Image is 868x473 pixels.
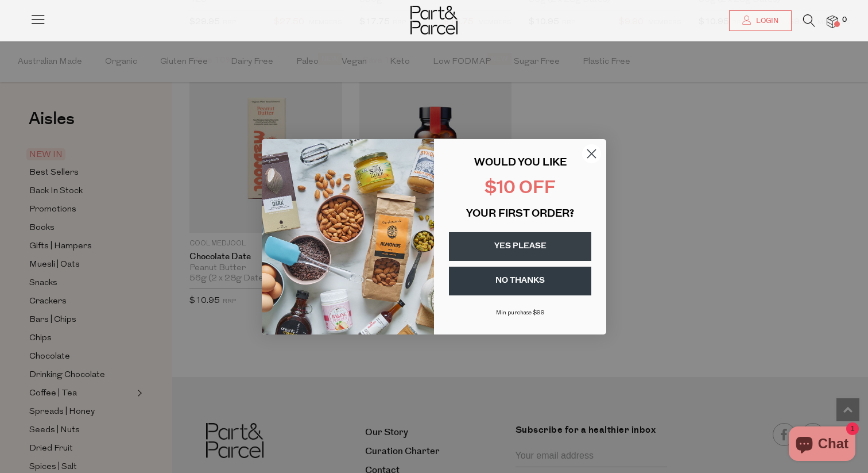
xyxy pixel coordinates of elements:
[496,310,545,316] span: Min purchase $99
[729,10,792,31] a: Login
[753,16,778,26] span: Login
[262,139,434,334] img: 43fba0fb-7538-40bc-babb-ffb1a4d097bc.jpeg
[582,144,602,164] button: Close dialog
[485,180,556,198] span: $10 OFF
[827,16,838,28] a: 0
[785,426,859,464] inbox-online-store-chat: Shopify online store chat
[474,158,567,168] span: WOULD YOU LIKE
[449,232,591,261] button: YES PLEASE
[449,267,591,295] button: NO THANKS
[466,209,574,220] span: YOUR FIRST ORDER?
[410,6,458,34] img: Part&Parcel
[839,15,850,25] span: 0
